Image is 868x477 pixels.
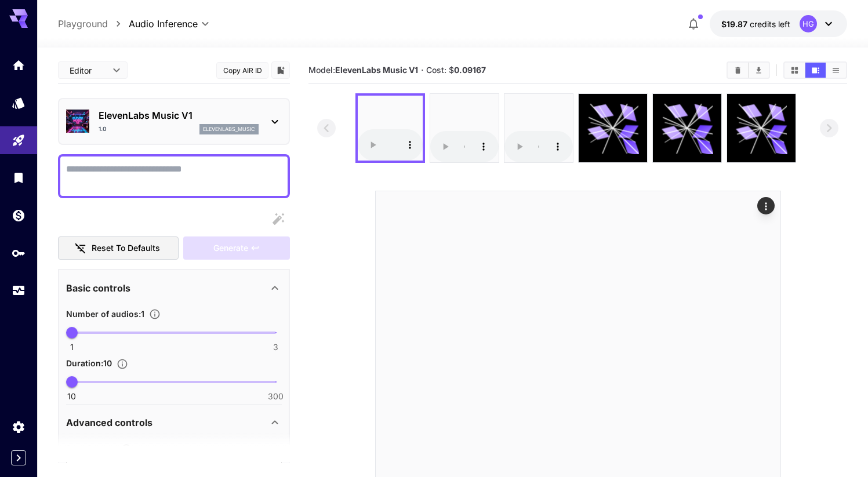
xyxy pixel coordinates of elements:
div: Home [12,58,26,72]
nav: breadcrumb [58,17,129,31]
div: Show media in grid viewShow media in video viewShow media in list view [783,61,847,79]
span: credits left [750,19,790,29]
button: Show media in grid view [785,63,805,78]
div: Playground [12,133,26,148]
div: Actions [757,197,775,214]
span: Editor [70,64,106,77]
div: Basic controls [66,274,282,302]
div: Settings [12,420,26,434]
p: Advanced controls [66,416,152,429]
span: 300 [268,391,284,402]
span: $19.87 [721,19,750,29]
div: Wallet [12,208,26,223]
button: Download All [749,63,769,78]
span: Cost: $ [426,65,486,75]
span: 10 [67,391,76,402]
button: Show media in list view [826,63,846,78]
span: Model: [308,65,418,75]
button: Add to library [275,63,286,77]
span: Duration : 10 [66,358,112,368]
p: Basic controls [66,281,130,295]
span: Number of audios : 1 [66,309,144,319]
span: 1 [70,341,74,353]
div: Models [12,96,26,110]
div: Usage [12,283,26,298]
button: Clear All [728,63,748,78]
span: 3 [273,341,278,353]
a: Playground [58,17,108,31]
span: Audio Inference [129,17,198,31]
p: 1.0 [99,125,107,133]
button: Reset to defaults [58,236,179,260]
div: Clear AllDownload All [727,61,770,79]
p: elevenlabs_music [203,125,255,133]
div: ElevenLabs Music V11.0elevenlabs_music [66,104,282,139]
b: ElevenLabs Music V1 [335,65,418,75]
div: Advanced controls [66,409,282,436]
p: ElevenLabs Music V1 [99,108,259,122]
button: Specify the duration of each audio in seconds. [112,358,133,370]
div: HG [800,15,817,32]
div: Library [12,170,26,185]
div: API Keys [12,246,26,260]
b: 0.09167 [454,65,486,75]
button: Show media in video view [805,63,826,78]
button: Expand sidebar [11,450,26,465]
button: Specify how many audios to generate in a single request. Each audio generation will be charged se... [144,308,165,320]
div: $19.86666 [721,18,790,30]
p: · [421,63,424,77]
button: Copy AIR ID [216,62,268,79]
button: $19.86666HG [710,10,847,37]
